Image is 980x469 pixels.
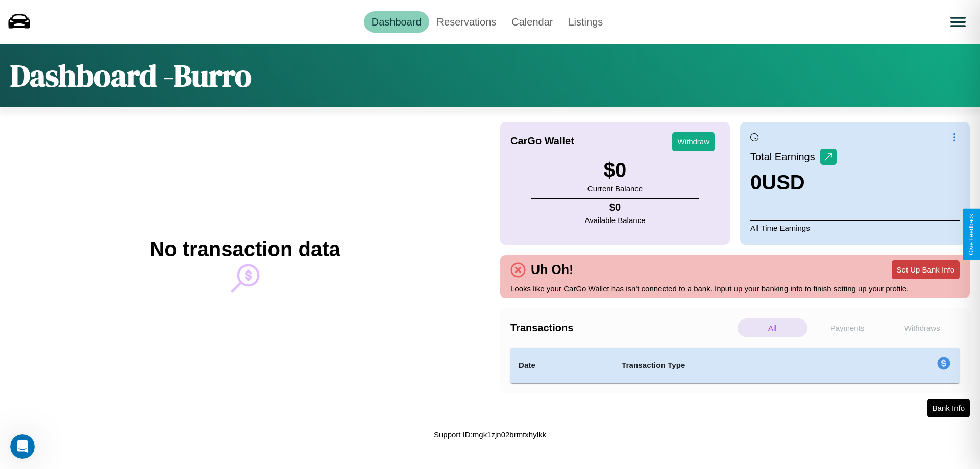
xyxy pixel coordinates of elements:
[892,260,960,279] button: Set Up Bank Info
[510,135,574,147] h4: CarGo Wallet
[364,11,429,33] a: Dashboard
[813,318,883,337] p: Payments
[887,318,957,337] p: Withdraws
[150,238,340,261] h2: No transaction data
[560,11,610,33] a: Listings
[738,318,807,337] p: All
[968,214,975,255] div: Give Feedback
[750,147,820,166] p: Total Earnings
[526,262,578,277] h4: Uh Oh!
[585,202,646,213] h4: $ 0
[927,399,970,417] button: Bank Info
[510,322,735,334] h4: Transactions
[434,428,546,441] p: Support ID: mgk1zjn02brmtxhylkk
[429,11,504,33] a: Reservations
[10,55,252,96] h1: Dashboard - Burro
[750,220,960,235] p: All Time Earnings
[944,8,972,36] button: Open menu
[519,359,605,372] h4: Date
[510,348,960,383] table: simple table
[504,11,560,33] a: Calendar
[587,182,643,195] p: Current Balance
[672,132,715,151] button: Withdraw
[750,171,837,194] h3: 0 USD
[587,159,643,182] h3: $ 0
[510,282,960,295] p: Looks like your CarGo Wallet has isn't connected to a bank. Input up your banking info to finish ...
[585,213,646,227] p: Available Balance
[10,434,35,459] iframe: Intercom live chat
[622,359,853,372] h4: Transaction Type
